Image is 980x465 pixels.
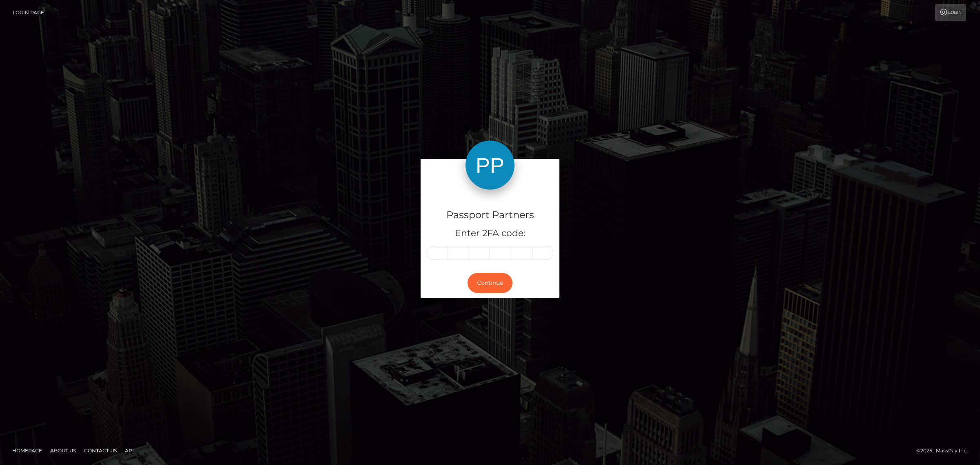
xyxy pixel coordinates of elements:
button: Continue [468,273,512,293]
a: API [122,444,137,457]
a: Homepage [9,444,45,457]
img: Passport Partners [465,141,514,190]
a: Login Page [13,4,44,21]
h5: Enter 2FA code: [427,227,553,240]
h4: Passport Partners [427,208,553,222]
a: Contact Us [81,444,120,457]
a: About Us [47,444,79,457]
div: © 2025 , MassPay Inc. [916,446,974,455]
a: Login [935,4,966,21]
